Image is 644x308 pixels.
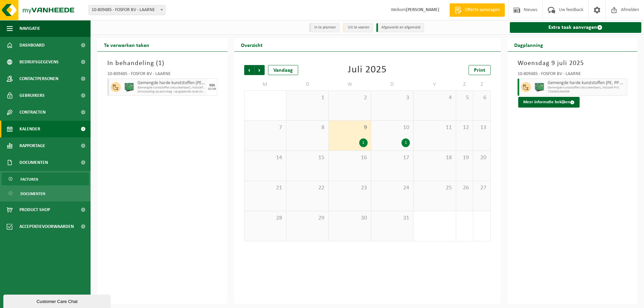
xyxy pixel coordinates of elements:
iframe: chat widget [3,293,112,308]
span: Gebruikers [19,87,45,104]
span: Gemengde harde kunststoffen (PE, PP en PVC), recycleerbaar (industrieel) [548,80,626,86]
td: V [414,78,456,90]
span: Print [474,68,485,73]
div: Juli 2025 [348,65,387,75]
a: Facturen [2,173,89,185]
span: 13 [477,124,487,131]
span: 16 [332,154,367,162]
div: 10-809485 - FOSFOR BV - LAARNE [518,72,628,78]
span: 17 [375,154,410,162]
a: Extra taak aanvragen [510,22,642,33]
span: 5 [460,94,470,102]
span: Documenten [20,187,45,200]
span: Product Shop [19,201,50,218]
img: PB-HB-1400-HPE-GN-01 [534,82,544,92]
span: 4 [417,94,452,102]
a: Offerte aanvragen [449,3,505,17]
span: Acceptatievoorwaarden [19,218,74,235]
span: 31 [375,214,410,222]
span: 10-809485 - FOSFOR BV - LAARNE [89,5,165,15]
li: In te plannen [309,23,339,32]
span: 7 [248,124,283,131]
td: D [286,78,329,90]
span: Gemengde kunststoffen (recycleerbaar), inclusief PVC [548,86,626,90]
img: PB-HB-1400-HPE-GN-01 [124,82,134,92]
span: Documenten [19,154,48,171]
span: Vorige [244,65,254,75]
span: 22 [290,184,325,192]
h2: Dagplanning [507,38,550,51]
span: 23 [332,184,367,192]
span: 6 [477,94,487,102]
span: 29 [290,214,325,222]
div: 1 [359,138,368,147]
span: 20 [477,154,487,162]
h3: In behandeling ( ) [107,58,217,68]
a: Print [469,65,491,75]
span: 3 [375,94,410,102]
span: 9 [332,124,367,131]
li: Afgewerkt en afgemeld [376,23,424,32]
span: Facturen [20,173,38,186]
h2: Te verwerken taken [97,38,156,51]
td: W [329,78,371,90]
span: Rapportage [19,137,45,154]
span: 15 [290,154,325,162]
span: 12 [460,124,470,131]
span: 28 [248,214,283,222]
span: T250001948399 [548,90,626,94]
span: Dashboard [19,37,45,54]
button: Meer informatie bekijken [518,97,580,108]
span: 18 [417,154,452,162]
div: 1 [401,138,410,147]
div: Vandaag [268,65,298,75]
span: 1 [158,60,162,67]
span: Gemengde kunststoffen (recycleerbaar), inclusief PVC [138,86,206,90]
div: MA [209,83,215,87]
span: Kalender [19,121,40,137]
h3: Woensdag 9 juli 2025 [518,58,628,68]
a: Documenten [2,187,89,200]
span: Contactpersonen [19,70,58,87]
span: 14 [248,154,283,162]
span: Contracten [19,104,46,121]
span: Gemengde harde kunststoffen (PE, PP en PVC), recycleerbaar (industrieel) [138,80,206,86]
span: 26 [460,184,470,192]
td: Z [473,78,490,90]
span: 21 [248,184,283,192]
td: M [244,78,286,90]
span: Volgende [255,65,265,75]
h2: Overzicht [234,38,269,51]
span: 24 [375,184,410,192]
div: 10-809485 - FOSFOR BV - LAARNE [107,72,217,78]
span: 10-809485 - FOSFOR BV - LAARNE [89,5,165,15]
strong: [PERSON_NAME] [406,7,439,12]
span: Navigatie [19,20,40,37]
td: D [371,78,414,90]
span: Offerte aanvragen [463,7,501,13]
span: Bedrijfsgegevens [19,54,59,70]
td: Z [456,78,473,90]
span: 19 [460,154,470,162]
li: Uit te voeren [343,23,373,32]
span: 10 [375,124,410,131]
span: 2 [332,94,367,102]
span: Omwisseling op aanvraag - op geplande route (incl. verwerking) [138,90,206,94]
span: 11 [417,124,452,131]
span: 1 [290,94,325,102]
span: 25 [417,184,452,192]
span: 8 [290,124,325,131]
span: 30 [332,214,367,222]
span: 27 [477,184,487,192]
div: 01/09 [208,87,216,91]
